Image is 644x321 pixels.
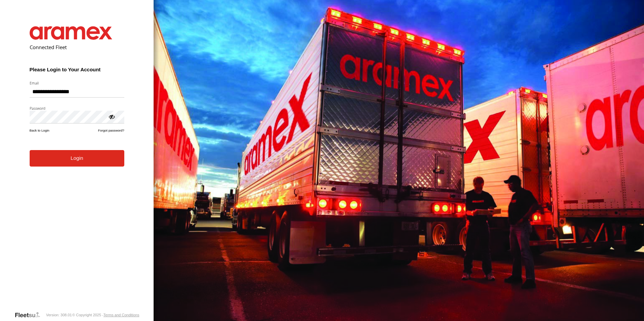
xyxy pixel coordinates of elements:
[46,313,72,317] div: Version: 308.01
[14,312,45,318] a: Visit our Website
[98,129,124,132] a: Forgot password?
[30,67,124,72] h3: Please Login to Your Account
[30,44,124,50] h2: Connected Fleet
[30,106,124,111] label: Password
[30,129,50,132] a: Back to Login
[72,313,139,317] div: © Copyright 2025 -
[103,313,139,317] a: Terms and Conditions
[30,80,124,85] label: Email
[30,26,112,40] img: Aramex
[30,150,124,167] button: Login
